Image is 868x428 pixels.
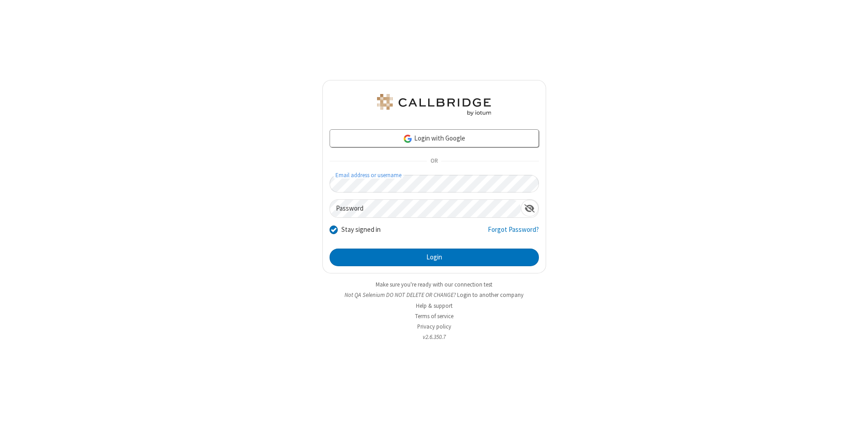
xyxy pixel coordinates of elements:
input: Password [330,200,521,217]
a: Make sure you're ready with our connection test [376,281,492,288]
span: OR [427,155,441,168]
label: Stay signed in [341,225,381,235]
a: Help & support [416,302,453,310]
a: Privacy policy [417,323,451,330]
a: Login with Google [330,129,539,147]
div: Show password [521,200,538,216]
iframe: Chat [845,404,861,422]
img: QA Selenium DO NOT DELETE OR CHANGE [375,94,493,116]
li: Not QA Selenium DO NOT DELETE OR CHANGE? [322,291,546,299]
li: v2.6.350.7 [322,333,546,341]
img: google-icon.png [403,134,413,144]
a: Terms of service [415,312,453,320]
button: Login [330,249,539,267]
input: Email address or username [330,175,539,193]
button: Login to another company [457,291,524,299]
a: Forgot Password? [488,225,539,242]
